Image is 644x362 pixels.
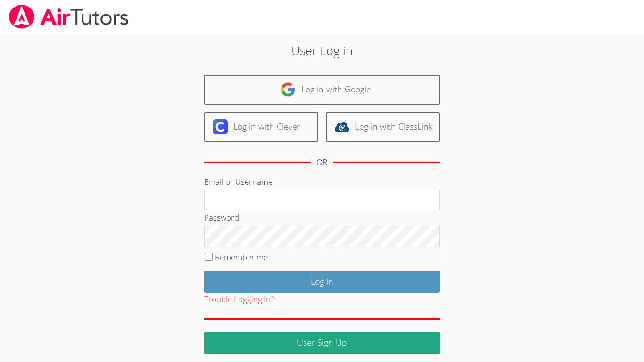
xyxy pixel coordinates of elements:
label: Email or Username [204,176,272,187]
input: Log in [204,271,440,293]
div: OR [316,156,327,169]
label: Remember me [215,252,268,263]
a: User Sign Up [204,332,440,354]
button: Trouble Logging In? [204,293,274,306]
img: classlink-logo-d6bb404cc1216ec64c9a2012d9dc4662098be43eaf13dc465df04b49fa7ab582.svg [334,119,349,134]
a: Log in with ClassLink [326,112,440,142]
a: Log in with Clever [204,112,318,142]
img: clever-logo-6eab21bc6e7a338710f1a6ff85c0baf02591cd810cc4098c63d3a4b26e2feb20.svg [213,119,228,134]
a: Log in with Google [204,75,440,105]
h2: User Log in [148,41,496,59]
label: Password [204,212,239,223]
img: airtutors_banner-c4298cdbf04f3fff15de1276eac7730deb9818008684d7c2e4769d2f7ddbe033.png [8,5,130,29]
img: google-logo-50288ca7cdecda66e5e0955fdab243c47b7ad437acaf1139b6f446037453330a.svg [281,82,296,97]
